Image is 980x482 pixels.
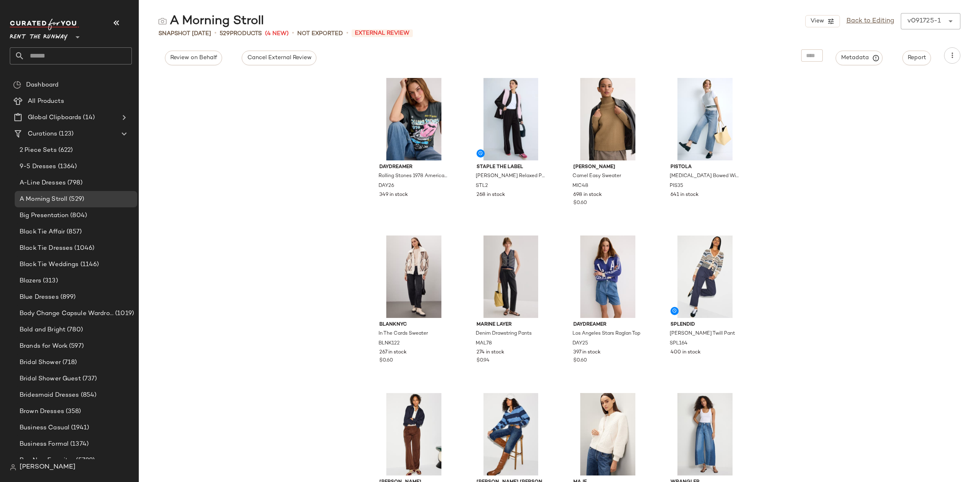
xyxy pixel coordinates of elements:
[170,55,217,61] span: Review on Behalf
[69,211,87,220] span: (804)
[41,276,58,286] span: (313)
[572,173,621,180] span: Camel Easy Sweater
[379,182,394,190] span: DAY26
[379,340,400,347] span: BLNK122
[20,374,81,384] span: Bridal Shower Guest
[114,309,134,318] span: (1019)
[810,18,824,24] span: View
[67,195,84,204] span: (529)
[20,293,59,302] span: Blue Dresses
[476,182,488,190] span: STL2
[477,349,504,356] span: 274 in stock
[476,173,545,180] span: [PERSON_NAME] Relaxed Pants
[907,55,926,61] span: Report
[67,342,84,351] span: (597)
[670,340,688,347] span: SPL164
[379,349,407,356] span: 267 in stock
[670,191,699,199] span: 641 in stock
[373,235,455,318] img: BLNK122.jpg
[670,321,739,329] span: Splendid
[20,276,41,286] span: Blazers
[567,393,649,475] img: MAJE99.jpg
[20,423,69,433] span: Business Casual
[567,235,649,318] img: DAY25.jpg
[56,162,77,171] span: (1364)
[20,227,65,237] span: Black Tie Affair
[69,440,89,449] span: (1374)
[158,13,264,29] div: A Morning Stroll
[158,29,211,38] span: Snapshot [DATE]
[66,178,82,188] span: (798)
[73,244,94,253] span: (1046)
[379,321,448,329] span: BLANKNYC
[214,29,216,38] span: •
[476,340,492,347] span: MAL78
[346,29,348,38] span: •
[20,342,67,351] span: Brands for Work
[20,162,56,171] span: 9-5 Dresses
[57,146,73,155] span: (622)
[69,423,89,433] span: (1941)
[573,349,601,356] span: 397 in stock
[81,374,97,384] span: (737)
[20,325,65,335] span: Bold and Bright
[352,29,413,37] span: External Review
[846,16,894,26] a: Back to Editing
[10,19,79,30] img: cfy_white_logo.C9jOOHJF.svg
[28,129,57,139] span: Curations
[20,146,57,155] span: 2 Piece Sets
[477,357,490,364] span: $0.94
[664,78,746,160] img: PIS35.jpg
[57,129,73,139] span: (123)
[573,357,587,364] span: $0.60
[477,191,505,199] span: 268 in stock
[297,29,343,38] span: Not Exported
[81,113,95,122] span: (14)
[265,29,289,38] span: (4 New)
[20,309,114,318] span: Body Change Capsule Wardrobe
[476,330,532,338] span: Denim Drawstring Pants
[670,349,701,356] span: 400 in stock
[670,173,739,180] span: [MEDICAL_DATA] Bowed Wide Leg Jeans
[902,51,931,65] button: Report
[28,113,81,122] span: Global Clipboards
[20,244,73,253] span: Black Tie Dresses
[379,357,393,364] span: $0.60
[220,31,230,37] span: 529
[64,407,81,416] span: (358)
[379,173,448,180] span: Rolling Stones 1978 American Tour Merch T-Shirt
[470,235,552,318] img: MAL78.jpg
[477,164,546,171] span: Staple The Label
[79,260,99,269] span: (1146)
[26,80,58,90] span: Dashboard
[220,29,262,38] div: Products
[567,78,649,160] img: MIC48.jpg
[20,195,67,204] span: A Morning Stroll
[20,211,69,220] span: Big Presentation
[13,81,21,89] img: svg%3e
[664,235,746,318] img: SPL164.jpg
[61,358,77,367] span: (718)
[573,321,642,329] span: DAYDREAMER
[477,321,546,329] span: Marine Layer
[79,391,97,400] span: (854)
[573,200,587,207] span: $0.60
[572,340,588,347] span: DAY25
[573,191,602,199] span: 698 in stock
[573,164,642,171] span: [PERSON_NAME]
[670,330,735,338] span: [PERSON_NAME] Twill Pant
[292,29,294,38] span: •
[158,17,167,25] img: svg%3e
[907,16,941,26] div: v091725-1
[74,456,95,465] span: (5789)
[20,456,74,465] span: Buy Now Favorites
[10,28,68,42] span: Rent the Runway
[59,293,76,302] span: (899)
[65,325,83,335] span: (780)
[572,330,640,338] span: Los Angeles Stars Raglan Top
[805,15,840,27] button: View
[65,227,82,237] span: (857)
[28,97,64,106] span: All Products
[20,178,66,188] span: A-Line Dresses
[10,464,16,471] img: svg%3e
